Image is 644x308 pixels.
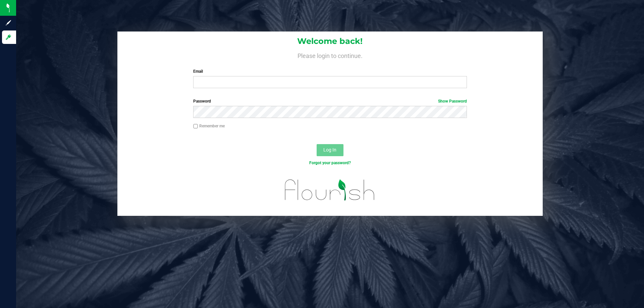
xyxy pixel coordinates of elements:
[309,161,351,165] a: Forgot your password?
[193,124,198,129] input: Remember me
[317,144,343,156] button: Log In
[193,123,225,129] label: Remember me
[323,147,336,152] span: Log In
[438,99,467,104] a: Show Password
[193,68,467,74] label: Email
[117,51,543,59] h4: Please login to continue.
[5,19,12,26] inline-svg: Sign up
[5,34,12,41] inline-svg: Log in
[117,37,543,46] h1: Welcome back!
[277,173,383,207] img: flourish_logo.svg
[193,99,211,104] span: Password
